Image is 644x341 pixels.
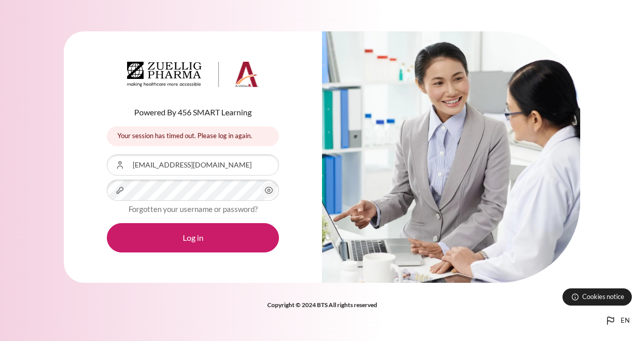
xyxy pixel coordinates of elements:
p: Powered By 456 SMART Learning [107,106,279,118]
strong: Copyright © 2024 BTS All rights reserved [267,301,377,309]
span: en [621,316,630,326]
img: Architeck [127,62,259,87]
input: Username or Email Address [107,154,279,176]
span: Cookies notice [582,292,624,302]
button: Cookies notice [562,288,632,306]
button: Languages [600,311,634,331]
a: Forgotten your username or password? [129,204,258,214]
a: Architeck [127,62,259,91]
div: Your session has timed out. Please log in again. [107,126,279,146]
button: Log in [107,223,279,252]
